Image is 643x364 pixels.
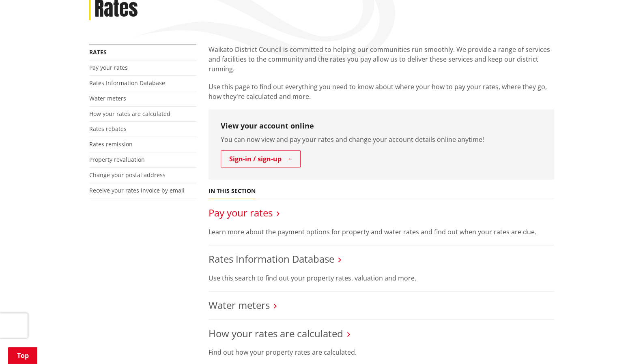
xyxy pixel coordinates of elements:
[209,206,273,219] a: Pay your rates
[221,122,542,131] h3: View your account online
[89,140,133,148] a: Rates remission
[89,48,107,56] a: Rates
[89,110,170,118] a: How your rates are calculated
[209,347,554,357] p: Find out how your property rates are calculated.
[89,64,128,71] a: Pay your rates
[209,188,256,195] h5: In this section
[209,227,554,237] p: Learn more about the payment options for property and water rates and find out when your rates ar...
[89,79,165,87] a: Rates Information Database
[209,273,554,283] p: Use this search to find out your property rates, valuation and more.
[89,156,145,163] a: Property revaluation
[209,327,343,340] a: How your rates are calculated
[89,171,166,179] a: Change your postal address
[209,298,270,312] a: Water meters
[209,82,554,101] p: Use this page to find out everything you need to know about where your how to pay your rates, whe...
[8,347,37,364] a: Top
[209,252,334,266] a: Rates Information Database
[89,94,126,102] a: Water meters
[221,150,301,167] a: Sign-in / sign-up
[89,125,127,133] a: Rates rebates
[221,135,542,144] p: You can now view and pay your rates and change your account details online anytime!
[89,186,185,194] a: Receive your rates invoice by email
[209,45,554,74] p: Waikato District Council is committed to helping our communities run smoothly. We provide a range...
